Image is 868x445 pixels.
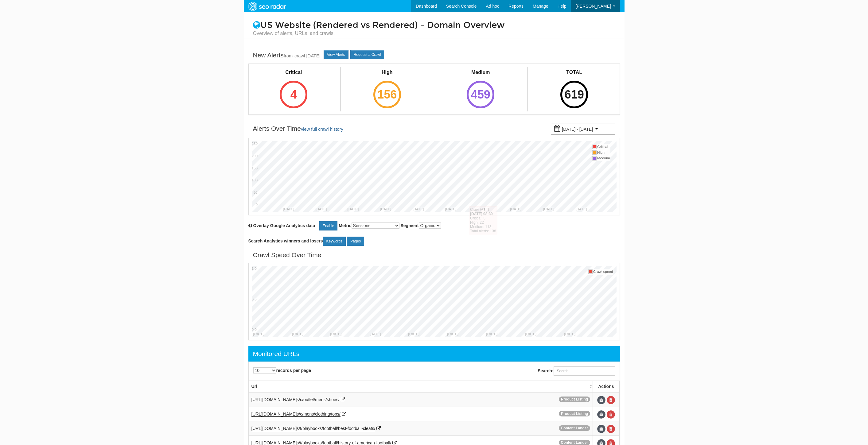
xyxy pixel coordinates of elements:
td: Critical [597,144,610,150]
span: s/t/playbooks/football/best-foot [297,426,355,431]
span: [URL][DOMAIN_NAME] [251,426,297,431]
small: from [284,53,293,58]
th: Actions [593,381,619,393]
img: SEORadar [246,1,288,12]
span: Help [558,4,566,9]
a: Keywords [323,237,346,246]
label: Segment [400,222,441,229]
a: crawl [DATE] [294,53,321,58]
a: [URL][DOMAIN_NAME]s/c/mens/clothing/tops/ [251,412,341,417]
a: view full crawl history [301,127,343,132]
div: 459 [467,81,494,108]
div: TOTAL [555,69,594,76]
span: Reports [508,4,524,9]
label: Search: [538,366,615,376]
a: [DATE] 08:39 [470,212,493,216]
span: Ad hoc [486,4,499,9]
div: New Alerts [253,51,321,60]
small: Overview of alerts, URLs, and crawls. [253,30,615,37]
a: Request a Crawl [350,50,384,59]
a: Pages [347,237,364,246]
h1: US Website (Rendered vs Rendered) – Domain Overview [248,21,620,37]
div: 156 [373,81,401,108]
span: Update URL [597,425,605,433]
span: Update URL [597,410,605,419]
span: Manage [533,4,548,9]
a: Delete URL [607,425,615,433]
div: 619 [560,81,588,108]
span: Update URL [597,396,605,404]
span: Search Console [446,4,477,9]
span: s/c/outlet/mens/shoes/ [297,397,339,402]
div: Critical [274,69,313,76]
a: [URL][DOMAIN_NAME]s/c/outlet/mens/shoes/ [251,397,340,402]
td: Crawl speed [593,269,613,275]
input: Search: [554,366,615,376]
div: Monitored URLs [253,349,300,358]
div: Crawls: 1 Critical: 3 High: 22 Medium: 113 Total alerts: 138 [469,206,497,234]
select: Segment [419,222,441,229]
td: Medium [597,155,610,161]
div: Alerts Over Time [253,124,343,134]
select: records per page [253,367,276,373]
a: Delete URL [607,396,615,404]
span: Overlay chart with Google Analytics data [253,223,315,228]
a: Enable [319,221,337,230]
a: [URL][DOMAIN_NAME]s/t/playbooks/football/best-football-cleats/ [251,426,376,431]
label: Metric [339,222,399,229]
span: [URL][DOMAIN_NAME] [251,397,297,402]
span: Content Lander [559,425,590,431]
td: High [597,150,610,156]
th: Url: activate to sort column ascending [249,381,593,393]
label: Search Analytics winners and losers [248,237,364,246]
span: [PERSON_NAME] [575,4,611,9]
select: Metric [352,222,399,229]
a: View Alerts [324,50,348,59]
a: Delete URL [607,410,615,419]
label: records per page [253,367,311,373]
span: ball-cleats/ [355,426,375,431]
div: Crawl Speed Over Time [253,250,321,260]
span: [URL][DOMAIN_NAME] [251,412,297,416]
div: 4 [280,81,307,108]
small: [DATE] - [DATE] [562,127,593,132]
div: Medium [461,69,500,76]
span: Product Listing [559,397,590,402]
div: High [368,69,407,76]
span: s/c/mens/clothing/tops/ [297,412,340,416]
span: Product Listing [559,411,590,416]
